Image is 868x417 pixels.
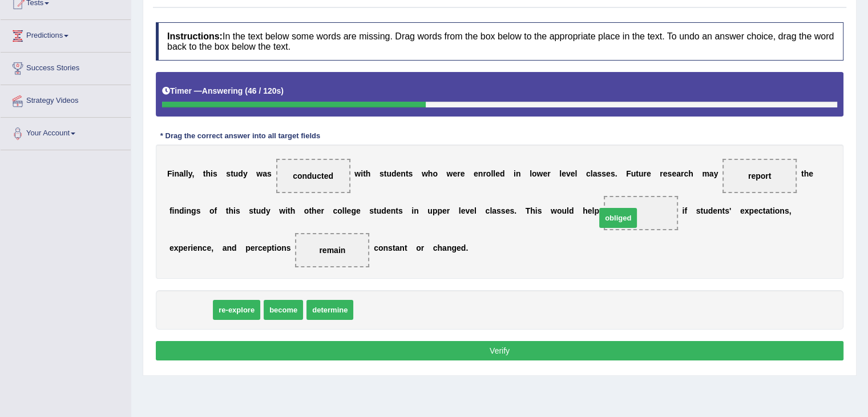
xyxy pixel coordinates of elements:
[700,206,703,215] b: t
[290,206,296,215] b: h
[696,206,701,215] b: s
[233,169,239,178] b: u
[369,206,374,215] b: s
[672,169,676,178] b: e
[485,206,490,215] b: c
[593,169,597,178] b: a
[1,20,131,49] a: Predictions
[231,169,233,178] b: t
[615,169,617,178] b: .
[248,86,281,95] b: 46 / 120s
[667,169,672,178] b: s
[172,206,175,215] b: i
[184,169,186,178] b: l
[304,206,309,215] b: o
[309,206,312,215] b: t
[380,169,384,178] b: s
[496,206,501,215] b: s
[276,159,350,193] span: Drop target
[740,206,745,215] b: e
[626,169,631,178] b: F
[547,169,550,178] b: r
[366,169,371,178] b: h
[312,206,317,215] b: h
[725,206,729,215] b: s
[754,206,758,215] b: e
[156,341,843,360] button: Verify
[801,169,804,178] b: t
[474,169,478,178] b: e
[384,169,387,178] b: t
[461,243,466,252] b: d
[342,206,345,215] b: l
[422,169,428,178] b: w
[748,171,771,181] span: report
[184,206,187,215] b: i
[197,243,203,252] b: n
[592,206,594,215] b: l
[703,206,708,215] b: u
[647,169,651,178] b: e
[174,206,179,215] b: n
[405,243,407,252] b: t
[378,243,383,252] b: o
[333,206,337,215] b: c
[606,169,611,178] b: e
[274,243,277,252] b: i
[538,206,542,215] b: s
[453,169,457,178] b: e
[594,206,599,215] b: p
[457,169,460,178] b: r
[255,243,257,252] b: r
[393,243,395,252] b: t
[566,169,571,178] b: v
[167,31,223,41] b: Instructions:
[571,169,575,178] b: e
[374,206,377,215] b: t
[186,206,191,215] b: n
[562,206,567,215] b: u
[196,206,201,215] b: s
[191,206,196,215] b: g
[356,206,361,215] b: e
[559,169,562,178] b: l
[411,206,414,215] b: i
[253,206,256,215] b: t
[583,206,588,215] b: h
[401,169,406,178] b: n
[470,206,474,215] b: e
[203,243,207,252] b: c
[501,206,506,215] b: s
[277,243,282,252] b: o
[601,169,606,178] b: s
[682,206,684,215] b: i
[530,169,532,178] b: l
[763,206,766,215] b: t
[233,206,236,215] b: i
[681,169,684,178] b: r
[492,206,496,215] b: a
[717,206,722,215] b: n
[264,300,303,320] span: become
[172,169,175,178] b: i
[474,206,477,215] b: l
[604,196,678,230] span: Drop target
[228,206,233,215] b: h
[226,206,229,215] b: t
[272,243,274,252] b: t
[588,206,592,215] b: e
[416,243,421,252] b: o
[433,243,438,252] b: c
[386,206,391,215] b: e
[514,206,516,215] b: .
[804,169,809,178] b: h
[749,206,754,215] b: p
[374,243,378,252] b: c
[461,169,465,178] b: e
[169,243,174,252] b: e
[446,169,453,178] b: w
[514,169,516,178] b: i
[226,169,231,178] b: s
[486,169,491,178] b: o
[347,206,352,215] b: e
